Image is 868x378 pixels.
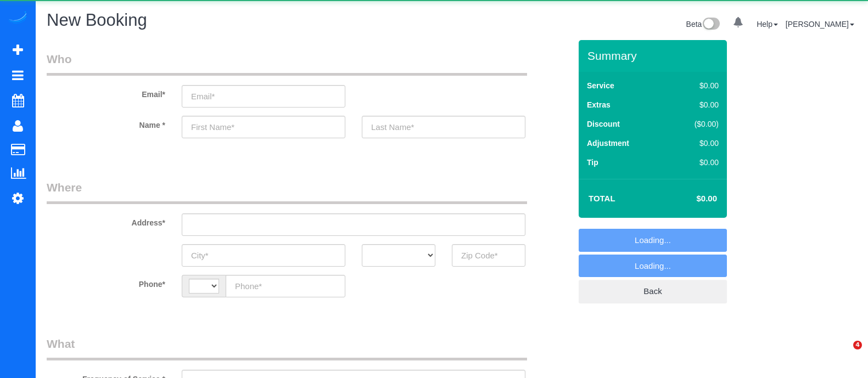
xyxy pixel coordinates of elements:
[579,280,727,303] a: Back
[38,213,173,228] label: Address*
[47,51,527,76] legend: Who
[589,194,615,203] strong: Total
[7,11,29,26] img: Automaid Logo
[38,116,173,131] label: Name *
[671,99,719,110] div: $0.00
[587,138,629,149] label: Adjustment
[47,336,527,360] legend: What
[182,116,345,138] input: First Name*
[671,119,719,129] div: ($0.00)
[587,157,598,168] label: Tip
[671,157,719,168] div: $0.00
[47,179,527,204] legend: Where
[182,85,345,108] input: Email*
[587,99,611,110] label: Extras
[47,10,147,30] span: New Booking
[362,116,525,138] input: Last Name*
[831,341,857,367] iframe: Intercom live chat
[226,275,345,297] input: Phone*
[671,138,719,149] div: $0.00
[38,275,173,290] label: Phone*
[587,49,721,62] h3: Summary
[452,244,525,267] input: Zip Code*
[664,194,717,204] h4: $0.00
[853,341,862,349] span: 4
[686,20,720,29] a: Beta
[587,119,620,129] label: Discount
[757,20,778,29] a: Help
[786,20,854,29] a: [PERSON_NAME]
[671,80,719,91] div: $0.00
[182,244,345,267] input: City*
[38,85,173,100] label: Email*
[702,18,720,32] img: New interface
[587,80,614,91] label: Service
